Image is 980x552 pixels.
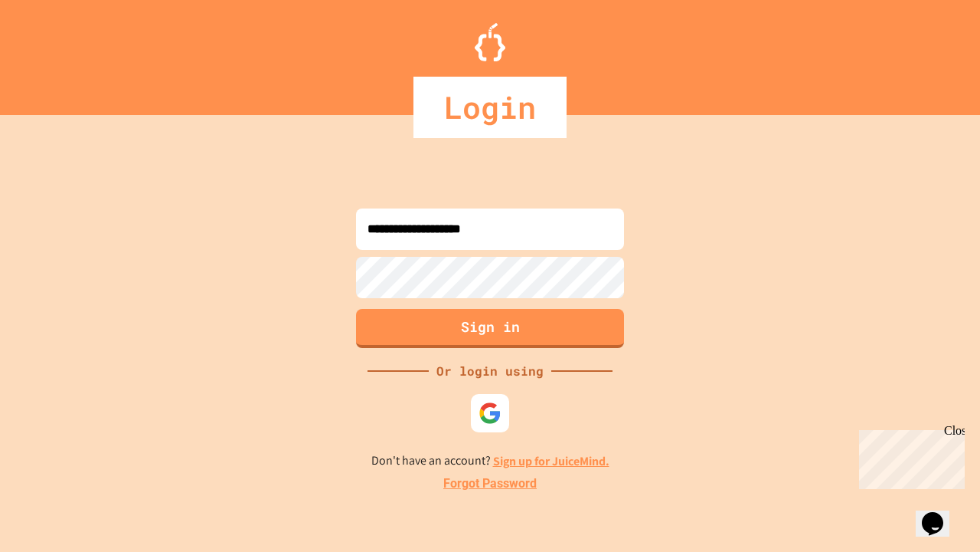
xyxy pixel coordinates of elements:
img: Logo.svg [475,23,505,61]
div: Login [413,77,567,138]
button: Sign in [356,309,624,348]
a: Forgot Password [443,475,537,493]
iframe: chat widget [853,424,965,489]
a: Sign up for JuiceMind. [493,453,609,469]
div: Chat with us now!Close [6,6,106,97]
div: Or login using [429,362,551,380]
p: Don't have an account? [371,452,609,471]
img: google-icon.svg [479,402,501,425]
iframe: chat widget [916,491,965,537]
